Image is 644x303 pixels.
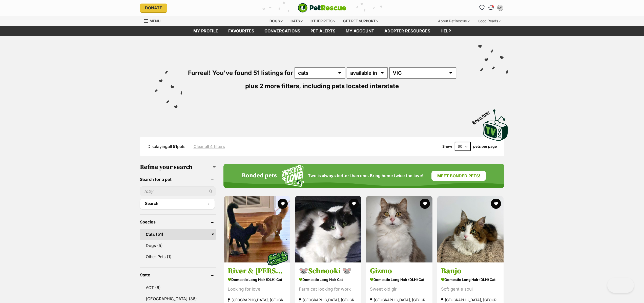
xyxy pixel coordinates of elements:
strong: Domestic Long Hair Cat [299,276,358,283]
span: including pets located interstate [302,82,399,90]
h3: Refine your search [140,164,216,171]
img: logo-cat-932fe2b9b8326f06289b0f2fb663e598f794de774fb13d1741a6617ecf9a85b4.svg [298,3,346,13]
span: plus 2 more filters, [245,82,301,90]
div: Cats [287,16,306,26]
span: Boop this! [471,107,494,125]
iframe: Help Scout Beacon - Open [607,278,634,293]
a: Meet bonded pets! [431,171,486,181]
img: Gizmo - Domestic Long Hair (DLH) Cat [366,196,432,262]
img: Squiggle [282,165,304,187]
div: Good Reads [474,16,504,26]
div: Other pets [307,16,339,26]
header: Species [140,220,216,224]
div: Looking for love [228,286,286,293]
a: Menu [144,16,164,25]
img: chat-41dd97257d64d25036548639549fe6c8038ab92f7586957e7f3b1b290dea8141.svg [488,5,494,10]
button: My account [496,4,504,12]
a: ACT (6) [140,282,216,293]
img: River & Genevieve - Domestic Long Hair (DLH) Cat [224,196,290,262]
label: pets per page [473,144,497,148]
strong: all 51 [168,144,177,149]
a: Dogs (5) [140,240,216,251]
span: Furreal! You've found 51 listings for [188,69,293,77]
div: Soft gentle soul [441,286,500,293]
button: favourite [278,199,288,209]
header: Search for a pet [140,177,216,182]
h3: Gizmo [370,266,429,276]
span: Menu [150,19,160,23]
img: bonded besties [265,246,290,271]
a: Favourites [223,26,259,36]
a: Pet alerts [305,26,341,36]
div: Farm cat looking for work [299,286,358,293]
button: favourite [420,199,430,209]
div: Sweet old girl [370,286,429,293]
span: Displaying pets [148,144,185,149]
span: Show [442,144,452,148]
img: PetRescue TV logo [483,109,508,141]
a: Other Pets (1) [140,251,216,262]
input: Toby [140,186,216,196]
header: State [140,273,216,277]
button: Search [140,199,215,209]
a: Donate [140,4,167,12]
h4: Bonded pets [242,172,277,179]
strong: Domestic Long Hair (DLH) Cat [441,276,500,283]
strong: Domestic Long Hair (DLH) Cat [228,276,286,283]
div: Get pet support [340,16,382,26]
a: Favourites [478,4,486,12]
a: My account [341,26,379,36]
h3: Banjo [441,266,500,276]
a: Conversations [487,4,495,12]
strong: Domestic Long Hair (DLH) Cat [370,276,429,283]
a: PetRescue [298,3,346,13]
a: Cats (51) [140,229,216,240]
img: Banjo - Domestic Long Hair (DLH) Cat [437,196,504,262]
h3: 🐭Schnooki 🐭 [299,266,358,276]
span: Two is always better than one. Bring home twice the love! [308,173,423,178]
a: Help [435,26,456,36]
a: Clear all 4 filters [194,144,225,149]
h3: River & [PERSON_NAME] [228,266,286,276]
div: LY [498,5,503,10]
div: About PetRescue [434,16,473,26]
a: Boop this! [483,105,508,142]
a: My profile [188,26,223,36]
button: favourite [349,199,359,209]
a: Adopter resources [379,26,435,36]
ul: Account quick links [478,4,504,12]
a: conversations [259,26,305,36]
button: favourite [491,199,501,209]
img: 🐭Schnooki 🐭 - Domestic Long Hair Cat [295,196,361,262]
div: Dogs [266,16,286,26]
